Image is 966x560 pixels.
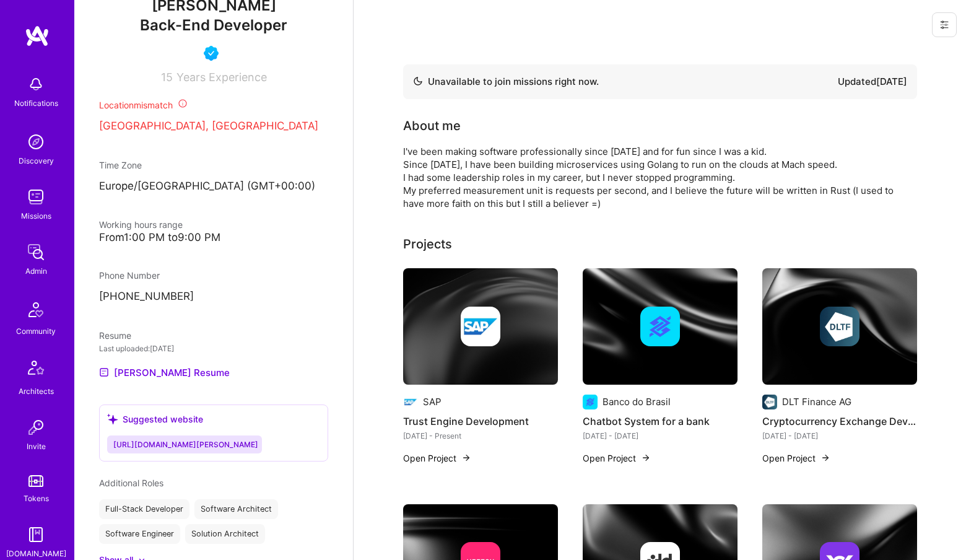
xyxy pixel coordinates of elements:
[583,395,598,409] img: Company logo
[99,365,230,380] a: [PERSON_NAME] Resume
[99,499,189,519] div: Full-Stack Developer
[99,478,163,488] span: Additional Roles
[403,452,471,465] button: Open Project
[413,74,599,89] div: Unavailable to join missions right now.
[161,71,173,84] span: 15
[641,453,651,463] img: arrow-right
[461,307,500,346] img: Company logo
[583,429,738,442] div: [DATE] - [DATE]
[194,499,278,519] div: Software Architect
[27,440,46,453] div: Invite
[782,395,851,408] div: DLT Finance AG
[99,330,131,341] span: Resume
[19,154,54,167] div: Discovery
[461,453,471,463] img: arrow-right
[403,413,558,429] h4: Trust Engine Development
[99,219,183,230] span: Working hours range
[403,395,418,409] img: Company logo
[762,268,917,385] img: cover
[176,71,267,84] span: Years Experience
[140,16,287,34] span: Back-End Developer
[99,270,160,281] span: Phone Number
[99,231,328,244] div: From 1:00 PM to 9:00 PM
[21,355,51,385] img: Architects
[14,97,58,110] div: Notifications
[603,395,671,408] div: Banco do Brasil
[24,129,48,154] img: discovery
[25,25,50,47] img: logo
[403,268,558,385] img: cover
[762,395,777,409] img: Company logo
[583,268,738,385] img: cover
[99,119,328,134] p: [GEOGRAPHIC_DATA], [GEOGRAPHIC_DATA]
[423,395,442,408] div: SAP
[762,429,917,442] div: [DATE] - [DATE]
[24,492,49,505] div: Tokens
[99,160,142,170] span: Time Zone
[16,325,56,338] div: Community
[6,547,66,560] div: [DOMAIN_NAME]
[838,74,907,89] div: Updated [DATE]
[19,385,54,398] div: Architects
[28,475,43,487] img: tokens
[820,307,859,346] img: Company logo
[204,46,219,61] img: Vetted A.Teamer
[762,413,917,429] h4: Cryptocurrency Exchange Development
[24,240,48,265] img: admin teamwork
[99,179,328,194] p: Europe/[GEOGRAPHIC_DATA] (GMT+00:00 )
[403,429,558,442] div: [DATE] - Present
[583,452,651,465] button: Open Project
[403,145,899,210] div: I've been making software professionally since [DATE] and for fun since I was a kid. Since [DATE]...
[99,342,328,355] div: Last uploaded: [DATE]
[113,440,258,449] span: [URL][DOMAIN_NAME][PERSON_NAME]
[640,307,680,346] img: Company logo
[99,367,109,377] img: Resume
[99,289,328,304] p: [PHONE_NUMBER]
[21,209,51,222] div: Missions
[413,76,423,86] img: Availability
[107,414,118,424] i: icon SuggestedTeams
[762,452,830,465] button: Open Project
[25,265,47,278] div: Admin
[24,72,48,97] img: bell
[403,116,461,135] div: About me
[403,235,452,253] div: Projects
[99,98,328,112] div: Location mismatch
[185,524,265,544] div: Solution Architect
[24,415,48,440] img: Invite
[99,524,180,544] div: Software Engineer
[107,413,203,426] div: Suggested website
[24,185,48,209] img: teamwork
[820,453,830,463] img: arrow-right
[583,413,738,429] h4: Chatbot System for a bank
[24,522,48,547] img: guide book
[21,295,51,325] img: Community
